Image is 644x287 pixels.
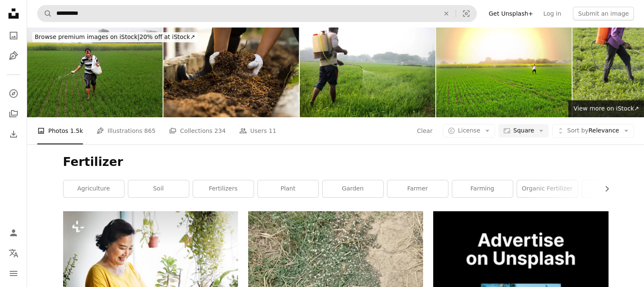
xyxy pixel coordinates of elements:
[567,127,588,134] span: Sort by
[258,180,318,197] a: plant
[5,85,22,102] a: Explore
[300,27,435,117] img: Farmer working in wheat field
[484,7,538,20] a: Get Unsplash+
[193,180,254,197] a: fertilizers
[35,33,195,40] span: 20% off at iStock ↗
[513,127,534,135] span: Square
[269,126,276,135] span: 11
[573,7,634,20] button: Submit an image
[214,126,226,135] span: 234
[5,245,22,262] button: Language
[5,27,22,44] a: Photos
[37,5,477,22] form: Find visuals sitewide
[443,124,495,138] button: License
[323,180,383,197] a: garden
[387,180,448,197] a: farmer
[5,47,22,64] a: Illustrations
[582,180,642,197] a: farm
[27,27,163,117] img: Farmer Spreading fertilizer in the Field wheat
[5,5,22,24] a: Home — Unsplash
[5,126,22,143] a: Download History
[437,6,456,22] button: Clear
[64,180,124,197] a: agriculture
[517,180,578,197] a: organic fertilizer
[599,180,608,197] button: scroll list to the right
[128,180,189,197] a: soil
[5,105,22,122] a: Collections
[35,33,139,40] span: Browse premium images on iStock |
[97,117,155,144] a: Illustrations 865
[456,6,476,22] button: Visual search
[567,127,619,135] span: Relevance
[63,155,608,170] h1: Fertilizer
[27,27,203,47] a: Browse premium images on iStock|20% off at iStock↗
[5,224,22,241] a: Log in / Sign up
[5,265,22,282] button: Menu
[552,124,634,138] button: Sort byRelevance
[498,124,549,138] button: Square
[169,117,226,144] a: Collections 234
[568,100,644,117] a: View more on iStock↗
[144,126,156,135] span: 865
[538,7,566,20] a: Log in
[436,27,572,117] img: Farmer Spreads fertilizers in the Field wheat
[38,6,52,22] button: Search Unsplash
[458,127,480,134] span: License
[573,105,639,112] span: View more on iStock ↗
[239,117,276,144] a: Users 11
[417,124,433,138] button: Clear
[452,180,513,197] a: farming
[163,27,299,117] img: Soil mixed with compost at vegetable garden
